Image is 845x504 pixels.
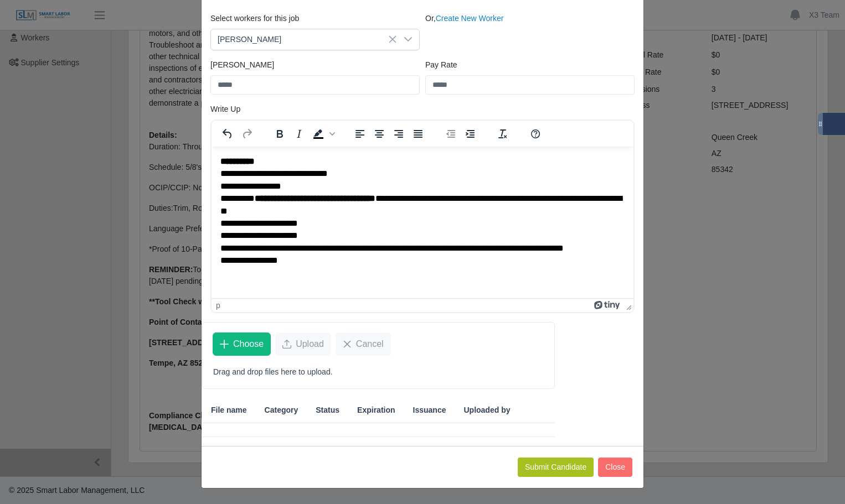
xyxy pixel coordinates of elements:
[210,59,274,71] label: [PERSON_NAME]
[216,301,220,310] div: p
[213,366,544,378] p: Drag and drop files here to upload.
[356,337,384,351] span: Cancel
[622,299,633,312] div: Press the Up and Down arrow keys to resize the editor.
[290,126,308,142] button: Italic
[309,126,337,142] div: Background color Black
[526,126,545,142] button: Help
[296,337,324,351] span: Upload
[218,126,237,142] button: Undo
[210,103,240,115] label: Write Up
[425,59,457,71] label: Pay Rate
[493,126,512,142] button: Clear formatting
[518,458,594,477] button: Submit Candidate
[389,126,408,142] button: Align right
[598,458,632,477] button: Close
[357,404,395,416] span: Expiration
[213,332,271,356] button: Choose
[351,126,369,142] button: Align left
[211,29,397,50] span: Latanya Yazzie
[210,13,299,24] label: Select workers for this job
[594,301,622,310] a: Powered by Tiny
[441,126,460,142] button: Decrease indent
[436,14,504,23] a: Create New Worker
[211,404,247,416] span: File name
[461,126,480,142] button: Increase indent
[275,332,331,356] button: Upload
[238,126,256,142] button: Redo
[316,404,339,416] span: Status
[233,337,264,351] span: Choose
[212,147,633,298] iframe: Rich Text Area
[409,126,427,142] button: Justify
[413,404,446,416] span: Issuance
[463,404,510,416] span: Uploaded by
[265,404,298,416] span: Category
[422,13,637,50] div: Or,
[370,126,389,142] button: Align center
[336,332,391,356] button: Cancel
[270,126,289,142] button: Bold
